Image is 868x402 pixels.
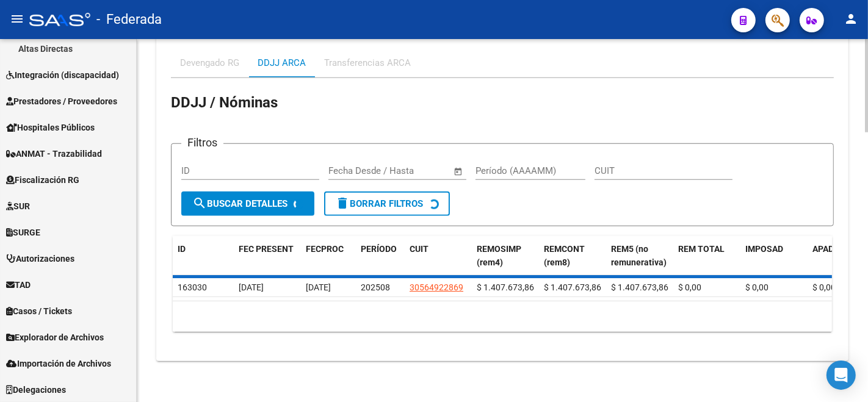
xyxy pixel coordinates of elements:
[6,121,95,134] span: Hospitales Públicos
[389,165,448,176] input: Fecha fin
[173,236,234,276] datatable-header-cell: ID
[6,304,72,318] span: Casos / Tickets
[324,56,411,70] div: Transferencias ARCA
[544,282,601,292] span: $ 1.407.673,86
[361,282,390,292] span: 202508
[812,282,836,292] span: $ 0,00
[335,198,423,209] span: Borrar Filtros
[678,282,701,292] span: $ 0,00
[178,282,207,292] span: 163030
[6,95,117,108] span: Prestadores / Proveedores
[452,165,466,179] button: Open calendar
[96,6,162,33] span: - Federada
[192,198,288,209] span: Buscar Detalles
[477,244,521,268] span: REMOSIMP (rem4)
[181,134,223,151] h3: Filtros
[10,12,24,26] mat-icon: menu
[234,236,301,276] datatable-header-cell: FEC PRESENT
[324,192,450,216] button: Borrar Filtros
[6,226,40,239] span: SURGE
[678,244,725,254] span: REM TOTAL
[812,244,848,254] span: APADIOS
[606,236,673,276] datatable-header-cell: REM5 (no remunerativa)
[356,236,405,276] datatable-header-cell: PERÍODO
[6,199,30,213] span: SUR
[6,357,111,370] span: Importación de Archivos
[673,236,740,276] datatable-header-cell: REM TOTAL
[405,236,472,276] datatable-header-cell: CUIT
[306,244,344,254] span: FECPROC
[181,192,314,216] button: Buscar Detalles
[544,244,585,268] span: REMCONT (rem8)
[180,56,239,70] div: Devengado RG
[410,244,429,254] span: CUIT
[539,236,606,276] datatable-header-cell: REMCONT (rem8)
[258,56,306,70] div: DDJJ ARCA
[6,383,66,397] span: Delegaciones
[328,165,378,176] input: Fecha inicio
[361,244,397,254] span: PERÍODO
[611,282,668,292] span: $ 1.407.673,86
[306,282,331,292] span: [DATE]
[477,282,534,292] span: $ 1.407.673,86
[6,278,31,292] span: TAD
[844,12,858,26] mat-icon: person
[745,244,783,254] span: IMPOSAD
[6,252,74,265] span: Autorizaciones
[6,331,104,344] span: Explorador de Archivos
[6,147,102,160] span: ANMAT - Trazabilidad
[239,282,264,292] span: [DATE]
[178,244,186,254] span: ID
[335,196,350,210] mat-icon: delete
[826,361,856,390] div: Open Intercom Messenger
[740,236,808,276] datatable-header-cell: IMPOSAD
[410,282,463,292] span: 30564922869
[171,94,278,111] span: DDJJ / Nóminas
[745,282,769,292] span: $ 0,00
[472,236,539,276] datatable-header-cell: REMOSIMP (rem4)
[301,236,356,276] datatable-header-cell: FECPROC
[239,244,294,254] span: FEC PRESENT
[192,196,207,210] mat-icon: search
[6,68,119,82] span: Integración (discapacidad)
[6,173,79,187] span: Fiscalización RG
[611,244,667,268] span: REM5 (no remunerativa)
